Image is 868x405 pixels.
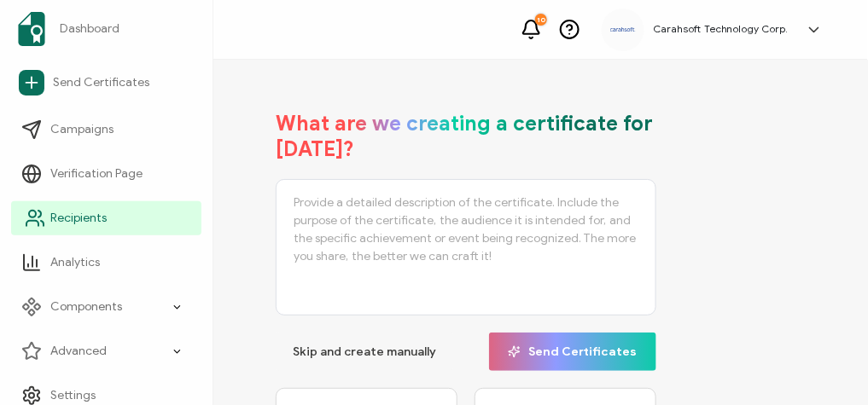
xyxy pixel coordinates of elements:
span: Settings [50,387,96,404]
span: Analytics [50,254,100,271]
button: Skip and create manually [276,333,453,371]
a: Analytics [11,246,201,280]
span: Send Certificates [508,345,638,358]
span: Dashboard [60,20,119,38]
span: Send Certificates [53,74,149,91]
span: Skip and create manually [293,346,436,358]
span: Campaigns [50,121,114,138]
img: sertifier-logomark-colored.svg [18,12,45,46]
span: Verification Page [50,165,143,182]
span: Advanced [50,343,107,360]
h5: Carahsoft Technology Corp. [653,23,789,35]
a: Recipients [11,201,201,235]
a: Verification Page [11,157,201,191]
div: 10 [535,14,547,26]
span: Components [50,298,122,315]
a: Campaigns [11,113,201,147]
a: Send Certificates [11,63,201,102]
span: Recipients [50,210,107,227]
iframe: Chat Widget [783,323,868,405]
h1: What are we creating a certificate for [DATE]? [276,111,655,162]
button: Send Certificates [489,333,656,371]
img: a9ee5910-6a38-4b3f-8289-cffb42fa798b.svg [610,27,636,32]
a: Dashboard [11,5,201,53]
